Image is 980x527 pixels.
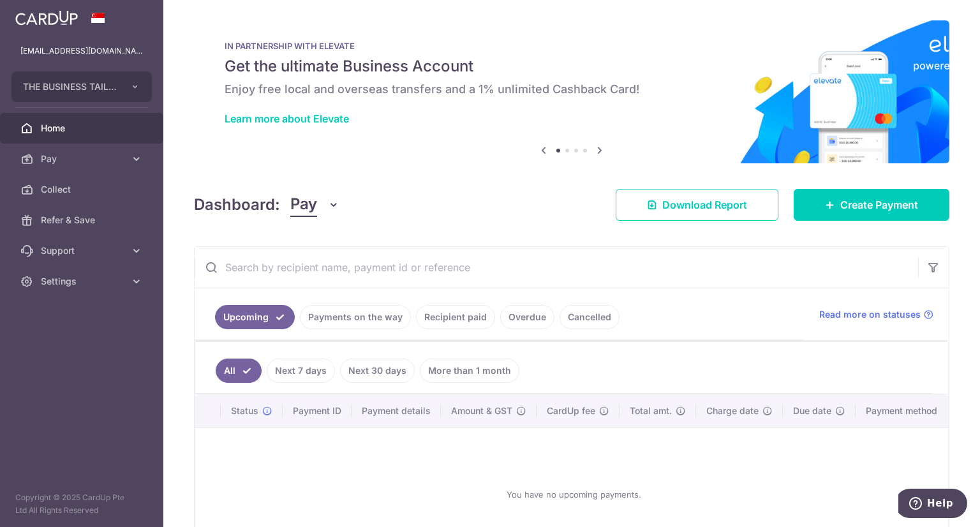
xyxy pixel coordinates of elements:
span: Amount & GST [451,405,512,417]
a: Cancelled [560,305,620,329]
button: THE BUSINESS TAILOR LLP [11,71,152,102]
span: Pay [41,152,125,165]
span: THE BUSINESS TAILOR LLP [23,80,117,93]
a: Upcoming [215,305,295,329]
a: More than 1 month [420,359,519,383]
span: Create Payment [840,197,918,212]
p: IN PARTNERSHIP WITH ELEVATE [225,41,919,51]
a: Next 7 days [267,359,335,383]
a: Create Payment [794,189,949,221]
img: CardUp [15,10,78,26]
th: Payment method [856,394,953,427]
h6: Enjoy free local and overseas transfers and a 1% unlimited Cashback Card! [225,82,919,97]
span: Charge date [706,405,759,417]
p: [EMAIL_ADDRESS][DOMAIN_NAME] [20,45,143,57]
a: Read more on statuses [819,308,933,321]
input: Search by recipient name, payment id or reference [195,247,918,288]
span: Refer & Save [41,214,125,226]
span: Due date [793,405,831,417]
a: All [216,359,262,383]
a: Payments on the way [300,305,411,329]
button: Pay [290,193,339,217]
th: Payment ID [283,394,352,427]
a: Overdue [500,305,554,329]
span: Settings [41,275,125,288]
a: Next 30 days [340,359,415,383]
a: Download Report [616,189,778,221]
span: Support [41,244,125,257]
a: Recipient paid [416,305,495,329]
span: Home [41,122,125,135]
span: Download Report [662,197,747,212]
img: Renovation banner [194,20,949,163]
a: Learn more about Elevate [225,112,349,125]
iframe: Opens a widget where you can find more information [898,489,967,521]
span: Pay [290,193,317,217]
h5: Get the ultimate Business Account [225,56,919,77]
span: Status [231,405,258,417]
span: Read more on statuses [819,308,921,321]
span: Collect [41,183,125,196]
h4: Dashboard: [194,193,280,216]
span: CardUp fee [547,405,595,417]
span: Total amt. [630,405,672,417]
th: Payment details [352,394,441,427]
